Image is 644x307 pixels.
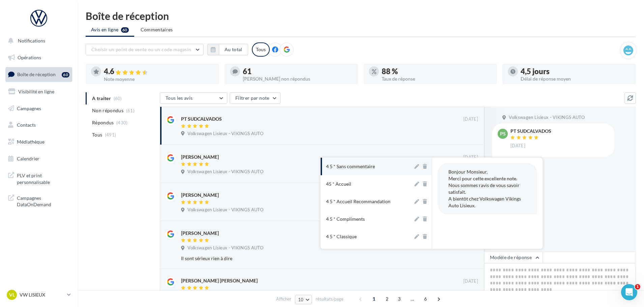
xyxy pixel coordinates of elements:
button: 4 5 * Classique [321,228,413,245]
span: 6 [420,294,431,304]
span: Volkswagen Lisieux - VIKINGS AUTO [187,169,263,175]
span: Visibilité en ligne [18,89,54,94]
button: Tous les avis [160,92,227,104]
div: Tous [252,42,270,57]
span: Tous [92,131,102,138]
div: PT SUDCALVADOS [510,129,551,133]
span: Afficher [276,296,291,302]
div: 4,5 jours [521,68,631,75]
span: PLV et print personnalisable [17,171,69,185]
div: Boîte de réception [86,11,636,21]
span: Bonjour Monsieur, Merci pour cette excellente note. Nous sommes ravis de vous savoir satisfait. A... [448,169,521,208]
span: Notifications [18,38,45,43]
span: Calendrier [17,156,39,161]
span: [DATE] [463,278,478,284]
div: 4.6 [104,68,214,75]
div: 60 [62,72,69,78]
button: Notifications [4,34,71,48]
span: [DATE] [463,154,478,160]
div: PT SUDCALVADOS [181,116,222,122]
span: Campagnes [17,105,41,111]
span: PS [500,130,506,137]
div: 4 5 * Accueil Recommandation [326,198,390,205]
span: [DATE] [510,143,525,149]
span: Commentaires [141,26,173,33]
button: 4 5 * Compliments [321,210,413,228]
span: (61) [126,108,135,113]
span: (430) [116,120,128,125]
span: 2 [382,294,392,304]
button: Au total [219,44,248,55]
span: 1 [635,284,640,289]
span: Volkswagen Lisieux - VIKINGS AUTO [187,207,263,213]
div: [PERSON_NAME] [PERSON_NAME] [181,277,258,284]
span: Tous les avis [166,95,193,101]
button: Modèle de réponse [484,252,543,263]
button: Filtrer par note [230,92,281,104]
a: Campagnes [4,101,74,116]
button: 10 [295,295,312,304]
div: Taux de réponse [382,76,492,81]
button: 4 5 * Accueil Recommandation [321,193,413,210]
span: Campagnes DataOnDemand [17,193,69,208]
a: Contacts [4,118,74,132]
div: [PERSON_NAME] [181,230,219,237]
span: [DATE] [463,116,478,122]
div: 45 * Accueil [326,181,351,187]
span: 3 [394,294,405,304]
span: Boîte de réception [17,71,56,77]
p: VW LISIEUX [20,291,64,298]
span: Volkswagen Lisieux - VIKINGS AUTO [509,115,585,121]
button: 4 5 * Sans commentaire [321,158,413,175]
div: Note moyenne [104,77,214,82]
span: résultats/page [316,296,344,302]
a: Opérations [4,51,74,65]
iframe: Intercom live chat [621,284,637,300]
div: 4 5 * Compliments [326,216,365,222]
span: ... [407,294,418,304]
span: Médiathèque [17,139,45,145]
span: Contacts [17,122,36,128]
div: 4 5 * Classique [326,233,357,240]
span: Volkswagen Lisieux - VIKINGS AUTO [187,245,263,251]
span: 10 [298,297,304,302]
div: 88 % [382,68,492,75]
span: Opérations [18,55,41,60]
button: Au total [207,44,248,55]
span: Choisir un point de vente ou un code magasin [91,47,191,52]
div: [PERSON_NAME] [181,192,219,198]
a: PLV et print personnalisable [4,168,74,188]
span: (491) [105,132,116,137]
span: 1 [369,294,379,304]
a: VL VW LISIEUX [5,288,72,301]
div: [PERSON_NAME] [181,154,219,160]
a: Médiathèque [4,135,74,149]
a: Calendrier [4,152,74,166]
button: Choisir un point de vente ou un code magasin [86,44,204,55]
a: Boîte de réception60 [4,67,74,82]
div: 61 [243,68,353,75]
span: Répondus [92,119,114,126]
span: Non répondus [92,107,123,114]
div: Délai de réponse moyen [521,76,631,81]
span: VL [9,291,15,298]
a: Visibilité en ligne [4,85,74,99]
button: 45 * Accueil [321,175,413,193]
a: Campagnes DataOnDemand [4,191,74,211]
div: 4 5 * Sans commentaire [326,163,375,170]
span: Volkswagen Lisieux - VIKINGS AUTO [187,131,263,137]
div: Il sont sérieux rien à dire [181,255,434,262]
div: [PERSON_NAME] non répondus [243,76,353,81]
